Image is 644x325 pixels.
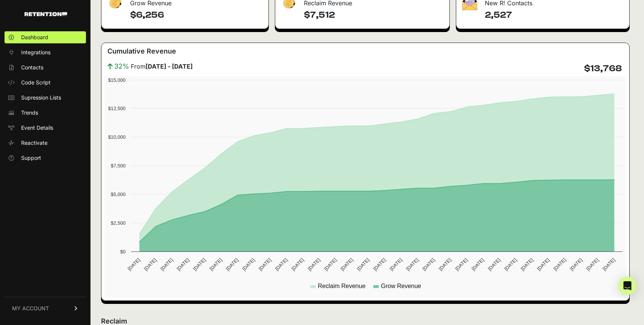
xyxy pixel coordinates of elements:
[485,9,623,21] h4: 2,527
[388,257,403,272] text: [DATE]
[503,257,518,272] text: [DATE]
[107,46,176,57] h3: Cumulative Revenue
[372,257,387,272] text: [DATE]
[241,257,256,272] text: [DATE]
[12,305,49,312] span: MY ACCOUNT
[25,12,67,16] img: Retention.com
[130,9,262,21] h4: $6,256
[209,257,223,272] text: [DATE]
[585,257,600,272] text: [DATE]
[21,154,41,162] span: Support
[5,46,86,58] a: Integrations
[5,122,86,134] a: Event Details
[618,277,636,295] div: Open Intercom Messenger
[21,109,38,117] span: Trends
[108,134,126,140] text: $10,000
[127,257,141,272] text: [DATE]
[569,257,583,272] text: [DATE]
[108,77,126,83] text: $15,000
[143,257,158,272] text: [DATE]
[176,257,190,272] text: [DATE]
[21,124,53,132] span: Event Details
[111,163,126,169] text: $7,500
[225,257,239,272] text: [DATE]
[146,63,193,70] strong: [DATE] - [DATE]
[108,106,126,111] text: $12,500
[274,257,288,272] text: [DATE]
[405,257,420,272] text: [DATE]
[421,257,436,272] text: [DATE]
[454,257,469,272] text: [DATE]
[339,257,354,272] text: [DATE]
[5,61,86,74] a: Contacts
[21,34,48,41] span: Dashboard
[5,77,86,89] a: Code Script
[318,283,365,289] text: Reclaim Revenue
[114,61,129,72] span: 32%
[5,92,86,104] a: Supression Lists
[5,137,86,149] a: Reactivate
[601,257,616,272] text: [DATE]
[131,62,193,71] span: From
[471,257,485,272] text: [DATE]
[21,64,43,71] span: Contacts
[111,220,126,226] text: $2,500
[21,79,51,86] span: Code Script
[111,192,126,197] text: $5,000
[5,107,86,119] a: Trends
[5,152,86,164] a: Support
[21,49,51,56] span: Integrations
[381,283,421,289] text: Grow Revenue
[487,257,501,272] text: [DATE]
[536,257,550,272] text: [DATE]
[438,257,452,272] text: [DATE]
[584,63,622,75] h4: $13,768
[520,257,534,272] text: [DATE]
[192,257,207,272] text: [DATE]
[120,249,126,254] text: $0
[21,94,61,101] span: Supression Lists
[356,257,371,272] text: [DATE]
[258,257,272,272] text: [DATE]
[552,257,567,272] text: [DATE]
[159,257,174,272] text: [DATE]
[307,257,321,272] text: [DATE]
[290,257,305,272] text: [DATE]
[323,257,338,272] text: [DATE]
[21,139,48,147] span: Reactivate
[5,31,86,43] a: Dashboard
[5,297,86,320] a: MY ACCOUNT
[304,9,443,21] h4: $7,512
